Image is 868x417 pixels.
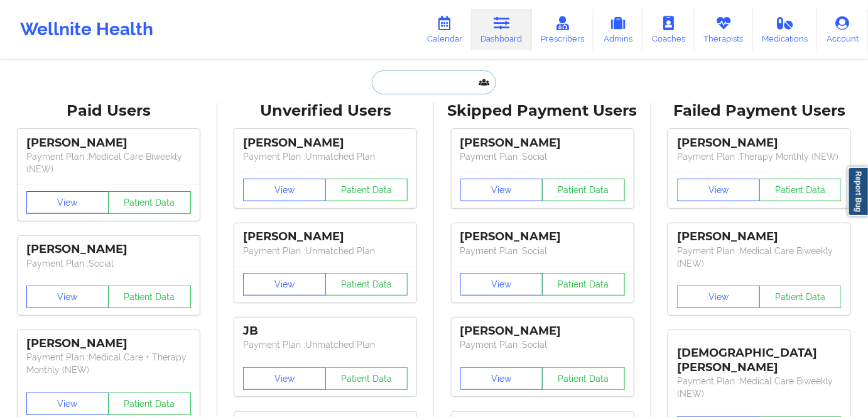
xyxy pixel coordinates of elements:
div: [DEMOGRAPHIC_DATA][PERSON_NAME] [677,336,842,375]
button: Patient Data [542,367,625,390]
a: Coaches [643,9,695,50]
p: Payment Plan : Medical Care Biweekly (NEW) [677,375,842,400]
div: Unverified Users [226,101,426,121]
p: Payment Plan : Unmatched Plan [243,338,408,351]
button: View [243,367,326,390]
p: Payment Plan : Unmatched Plan [243,245,408,257]
button: Patient Data [542,179,625,201]
p: Payment Plan : Medical Care Biweekly (NEW) [26,150,191,175]
a: Prescribers [532,9,594,50]
button: Patient Data [325,179,408,201]
button: View [243,179,326,201]
p: Payment Plan : Unmatched Plan [243,150,408,163]
button: View [460,179,543,201]
a: Dashboard [472,9,532,50]
div: Paid Users [9,101,209,121]
button: View [26,392,109,415]
p: Payment Plan : Medical Care Biweekly (NEW) [677,245,842,270]
div: Skipped Payment Users [443,101,643,121]
p: Payment Plan : Social [460,245,625,257]
p: Payment Plan : Social [460,150,625,163]
div: [PERSON_NAME] [26,136,191,150]
div: [PERSON_NAME] [677,230,842,244]
button: Patient Data [325,367,408,390]
div: Failed Payment Users [660,101,860,121]
button: View [26,286,109,308]
button: Patient Data [108,286,191,308]
button: Patient Data [759,179,842,201]
button: Patient Data [108,392,191,415]
div: [PERSON_NAME] [460,230,625,244]
div: [PERSON_NAME] [243,230,408,244]
button: View [243,273,326,296]
button: View [460,367,543,390]
a: Admins [594,9,643,50]
a: Therapists [695,9,753,50]
button: Patient Data [542,273,625,296]
div: [PERSON_NAME] [677,136,842,150]
button: View [677,179,760,201]
a: Medications [753,9,818,50]
p: Payment Plan : Medical Care + Therapy Monthly (NEW) [26,351,191,376]
button: Patient Data [325,273,408,296]
button: Patient Data [108,191,191,214]
div: [PERSON_NAME] [460,136,625,150]
p: Payment Plan : Therapy Monthly (NEW) [677,150,842,163]
div: [PERSON_NAME] [460,324,625,338]
button: View [460,273,543,296]
div: [PERSON_NAME] [26,336,191,351]
button: View [26,191,109,214]
div: [PERSON_NAME] [243,136,408,150]
p: Payment Plan : Social [26,257,191,270]
div: [PERSON_NAME] [26,242,191,257]
a: Report Bug [848,167,868,216]
div: JB [243,324,408,338]
a: Calendar [418,9,472,50]
p: Payment Plan : Social [460,338,625,351]
button: View [677,286,760,308]
a: Account [817,9,868,50]
button: Patient Data [759,286,842,308]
